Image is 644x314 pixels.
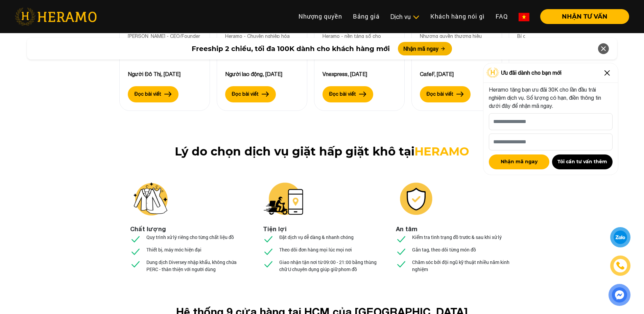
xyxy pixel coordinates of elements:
a: FAQ [490,9,513,24]
img: Close [602,68,613,78]
label: Đọc bài viết [232,91,259,98]
a: NHẬN TƯ VẤN [535,14,629,20]
p: Giao nhận tận nơi từ 09:00 - 21:00 bằng thùng chữ U chuyên dụng giúp giữ phom đồ [279,259,381,273]
img: checked.svg [263,234,274,244]
div: Người Đô Thị, [DATE] [128,70,201,78]
h1: Lý do chọn dịch vụ giặt hấp giặt khô tại [134,145,511,159]
p: Gắn tag, theo dõi từng món đồ [412,246,476,253]
img: heramo-giat-hap-giat-kho-tien-loi [263,178,304,219]
p: Kiểm tra tình trạng đồ trước & sau khi xử lý [412,234,502,241]
img: checked.svg [396,246,407,257]
img: checked.svg [263,259,274,269]
p: Quy trình xử lý riêng cho từng chất liệu đồ [146,234,234,241]
img: arrow [262,92,269,96]
img: checked.svg [130,234,141,244]
button: Nhận mã ngay [489,154,549,169]
label: Đọc bài viết [427,91,453,98]
img: heramo-logo.png [15,8,97,25]
button: Nhận mã ngay [398,42,452,55]
a: phone-icon [611,257,629,275]
img: checked.svg [396,234,407,244]
span: Freeship 2 chiều, tối đa 100K dành cho khách hàng mới [192,44,390,54]
li: Chất lượng [130,224,166,234]
div: Dịch vụ [390,12,420,21]
button: Tôi cần tư vấn thêm [552,154,613,169]
img: checked.svg [396,259,407,269]
p: Thiết bị, máy móc hiện đại [146,246,201,253]
p: Dung dịch Diversey nhập khẩu, không chứa PERC - thân thiện với người dùng [146,259,248,273]
p: Chăm sóc bởi đội ngũ kỹ thuật nhiều năm kinh nghiệm [412,259,514,273]
img: subToggleIcon [412,14,420,21]
p: Theo dõi đơn hàng mọi lúc mọi nơi [279,246,352,253]
button: NHẬN TƯ VẤN [540,9,629,24]
button: Đọc bài viết [128,86,178,102]
img: checked.svg [130,259,141,269]
li: Tiện lợi [263,224,287,234]
div: CafeF, [DATE] [420,70,494,78]
label: Đọc bài viết [329,91,356,98]
a: Khách hàng nói gì [425,9,490,24]
span: Ưu đãi dành cho bạn mới [501,69,562,77]
li: An tâm [396,224,418,234]
div: Vnexpress, [DATE] [323,70,396,78]
p: Đặt dịch vụ dễ dàng & nhanh chóng [279,234,354,241]
img: heramo-giat-hap-giat-kho-an-tam [396,178,436,219]
img: checked.svg [263,246,274,257]
p: Heramo tặng bạn ưu đãi 30K cho lần đầu trải nghiệm dịch vụ. Số lượng có hạn, điền thông tin dưới ... [489,86,613,110]
a: Nhượng quyền [293,9,348,24]
img: vn-flag.png [519,13,529,21]
div: Người lao động, [DATE] [225,70,299,78]
span: HERAMO [414,144,469,159]
img: arrow [164,92,172,96]
img: phone-icon [617,262,624,269]
img: arrow [456,92,464,96]
a: Bảng giá [348,9,385,24]
label: Đọc bài viết [135,91,161,98]
img: heramo-giat-hap-giat-kho-chat-luong [130,178,171,219]
img: Logo [486,68,499,78]
img: checked.svg [130,246,141,257]
img: arrow [359,92,366,96]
